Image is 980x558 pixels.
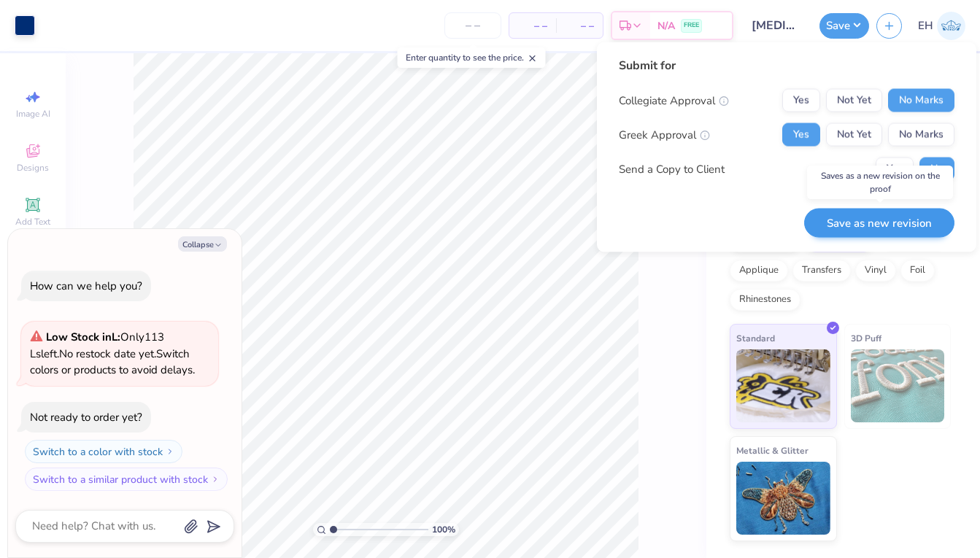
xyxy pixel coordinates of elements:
div: How can we help you? [30,279,142,293]
span: Designs [17,162,49,174]
span: 100 % [432,523,455,536]
div: Transfers [792,260,851,282]
div: Collegiate Approval [619,92,729,109]
img: Switch to a similar product with stock [211,475,220,484]
div: Submit for [619,57,954,74]
div: Send a Copy to Client [619,160,725,177]
img: Standard [736,349,830,422]
button: No [919,158,954,181]
div: Rhinestones [730,289,800,311]
img: Metallic & Glitter [736,462,830,535]
button: Yes [782,123,820,147]
button: Not Yet [826,123,882,147]
span: Standard [736,330,775,346]
div: Enter quantity to see the price. [398,47,546,68]
div: Foil [900,260,935,282]
button: No Marks [888,89,954,112]
button: Save as new revision [804,208,954,238]
div: Vinyl [855,260,896,282]
div: Applique [730,260,788,282]
button: Switch to a similar product with stock [25,468,228,491]
button: No Marks [888,123,954,147]
input: – – [444,12,501,39]
button: Yes [876,158,914,181]
span: Only 113 Ls left. Switch colors or products to avoid delays. [30,330,195,377]
strong: Low Stock in L : [46,330,120,344]
img: Switch to a color with stock [166,447,174,456]
button: Not Yet [826,89,882,112]
span: Image AI [16,108,50,120]
img: Ellesse Holton [937,12,965,40]
span: N/A [657,18,675,34]
span: FREE [684,20,699,31]
div: Greek Approval [619,126,710,143]
input: Untitled Design [741,11,812,40]
button: Save [819,13,869,39]
span: Metallic & Glitter [736,443,809,458]
button: Yes [782,89,820,112]
span: No restock date yet. [59,346,156,361]
span: 3D Puff [851,330,881,346]
div: Saves as a new revision on the proof [807,166,953,199]
div: Not ready to order yet? [30,410,142,425]
span: Add Text [15,216,50,228]
img: 3D Puff [851,349,945,422]
a: EH [918,12,965,40]
span: – – [518,18,547,34]
button: Collapse [178,236,227,252]
span: EH [918,18,933,34]
span: – – [565,18,594,34]
button: Switch to a color with stock [25,440,182,463]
